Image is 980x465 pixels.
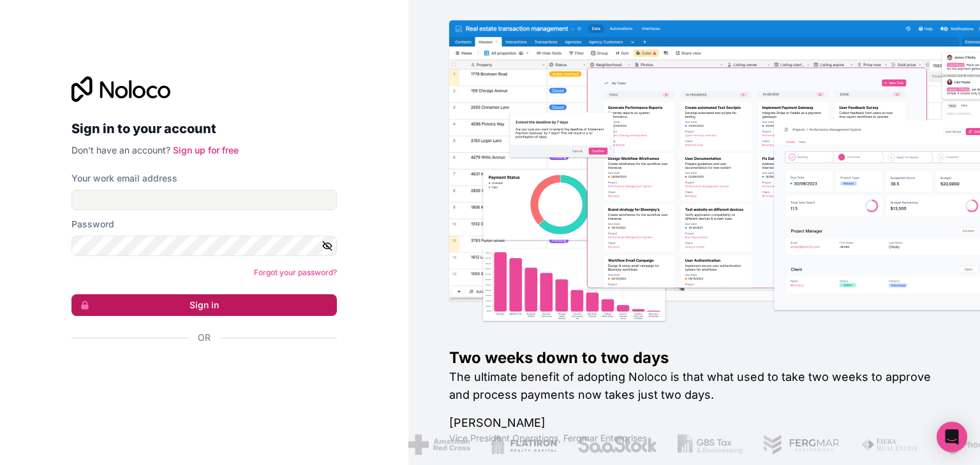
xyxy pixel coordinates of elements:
input: Password [71,236,337,256]
label: Password [71,218,114,231]
h2: Sign in to your account [71,117,337,140]
span: Or [198,331,211,344]
a: Sign up for free [173,145,239,155]
div: Open Intercom Messenger [937,422,967,452]
iframe: Sign in with Google Button [65,358,333,386]
input: Email address [71,190,337,210]
h2: The ultimate benefit of adopting Noloco is that what used to take two weeks to approve and proces... [449,368,939,404]
h1: [PERSON_NAME] [449,414,939,432]
img: /assets/american-red-cross-BAupjrZR.png [408,434,470,455]
h1: Two weeks down to two days [449,348,939,368]
span: Don't have an account? [71,145,170,155]
label: Your work email address [71,172,177,185]
a: Forgot your password? [254,268,337,277]
h1: Vice President Operations , Fergmar Enterprises [449,432,939,445]
button: Sign in [71,294,337,316]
